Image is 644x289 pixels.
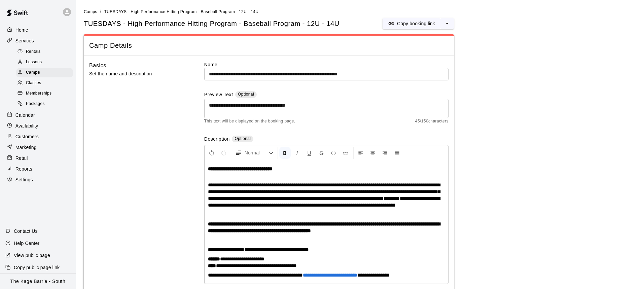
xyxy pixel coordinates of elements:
[15,27,28,33] p: Home
[16,58,73,67] div: Lessons
[440,18,454,29] button: select merge strategy
[26,48,41,55] span: Rentals
[16,78,73,88] div: Classes
[204,91,233,99] label: Preview Text
[218,147,229,159] button: Redo
[397,20,435,27] p: Copy booking link
[14,228,38,234] p: Contact Us
[15,122,38,129] p: Availability
[16,46,76,57] a: Rentals
[328,147,339,159] button: Insert Code
[5,110,70,120] a: Calendar
[415,118,449,125] span: 45 / 150 characters
[355,147,366,159] button: Left Align
[204,61,449,68] label: Name
[235,136,251,141] span: Optional
[89,61,106,70] h6: Basics
[245,149,268,156] span: Normal
[89,70,183,78] p: Set the name and description
[16,57,76,67] a: Lessons
[5,164,70,174] a: Reports
[5,175,70,185] a: Settings
[232,147,276,159] button: Formatting Options
[10,278,66,285] p: The Kage Barrie - South
[204,118,295,125] span: This text will be displayed on the booking page.
[16,78,76,88] a: Classes
[340,147,351,159] button: Insert Link
[5,25,70,35] a: Home
[204,136,230,143] label: Description
[238,92,254,97] span: Optional
[14,252,50,259] p: View public page
[15,133,39,140] p: Customers
[14,240,39,247] p: Help Center
[15,166,32,172] p: Reports
[15,176,33,183] p: Settings
[104,9,258,14] span: TUESDAYS - High Performance Hitting Program - Baseball Program - 12U - 14U
[15,112,35,118] p: Calendar
[5,142,70,152] a: Marketing
[26,69,40,76] span: Camps
[16,99,73,109] div: Packages
[291,147,303,159] button: Format Italics
[16,68,73,77] div: Camps
[303,147,315,159] button: Format Underline
[16,47,73,57] div: Rentals
[15,144,37,151] p: Marketing
[5,153,70,163] a: Retail
[379,147,391,159] button: Right Align
[26,80,41,86] span: Classes
[26,101,45,107] span: Packages
[5,132,70,142] a: Customers
[26,59,42,66] span: Lessons
[84,9,97,14] span: Camps
[5,121,70,131] a: Availability
[367,147,379,159] button: Center Align
[391,147,403,159] button: Justify Align
[279,147,291,159] button: Format Bold
[100,8,101,15] li: /
[383,18,454,29] div: split button
[16,89,73,98] div: Memberships
[5,36,70,46] a: Services
[16,99,76,109] a: Packages
[89,41,449,50] span: Camp Details
[84,9,97,14] a: Camps
[383,18,440,29] button: Copy booking link
[15,37,34,44] p: Services
[16,88,76,99] a: Memberships
[316,147,327,159] button: Format Strikethrough
[206,147,217,159] button: Undo
[15,155,28,161] p: Retail
[16,68,76,78] a: Camps
[26,90,51,97] span: Memberships
[84,8,636,15] nav: breadcrumb
[14,264,60,271] p: Copy public page link
[84,19,339,28] h5: TUESDAYS - High Performance Hitting Program - Baseball Program - 12U - 14U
